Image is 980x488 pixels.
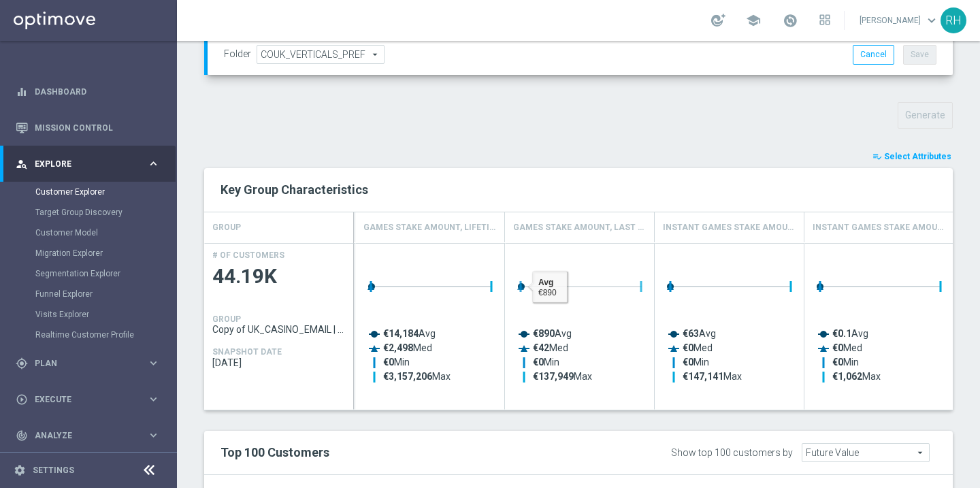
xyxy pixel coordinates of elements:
i: person_search [16,158,28,170]
h2: Key Group Characteristics [220,182,936,198]
span: Copy of UK_CASINO_EMAIL | Stake >= 10 last 90 days [212,324,346,335]
label: Folder [224,48,251,60]
h4: Instant Games Stake Amount, Last Month [813,216,945,240]
tspan: €0 [383,357,394,368]
tspan: €42 [533,342,549,353]
i: keyboard_arrow_right [147,157,160,170]
div: Plan [16,357,147,370]
text: Min [533,357,559,368]
text: Med [832,342,862,353]
tspan: €890 [533,328,555,339]
a: Segmentation Explorer [35,268,142,279]
a: [PERSON_NAME]keyboard_arrow_down [858,10,941,31]
div: Show top 100 customers by [671,447,793,459]
a: Target Group Discovery [35,207,142,218]
tspan: €147,141 [683,371,723,382]
span: 44.19K [212,263,346,290]
div: Execute [16,393,147,406]
a: Migration Explorer [35,248,142,259]
div: Mission Control [16,110,160,146]
text: Med [533,342,568,353]
i: playlist_add_check [872,152,882,161]
button: gps_fixed Plan keyboard_arrow_right [15,358,161,369]
div: Visits Explorer [35,304,176,325]
a: Dashboard [35,74,160,110]
text: Avg [533,328,572,339]
text: Med [383,342,432,353]
tspan: €63 [683,328,699,339]
div: Customer Explorer [35,182,176,202]
h4: Instant Games Stake Amount, Lifetime [663,216,796,240]
button: track_changes Analyze keyboard_arrow_right [15,430,161,441]
a: Customer Model [35,227,142,238]
div: Funnel Explorer [35,284,176,304]
text: Min [383,357,410,368]
tspan: €0 [832,342,843,353]
tspan: €0 [683,342,693,353]
span: Analyze [35,432,147,440]
tspan: €0 [683,357,693,368]
h2: Top 100 Customers [220,444,630,461]
button: playlist_add_check Select Attributes [871,149,953,164]
i: track_changes [16,429,28,442]
h4: GROUP [212,216,241,240]
i: settings [14,464,26,476]
text: Max [832,371,881,382]
text: Min [683,357,709,368]
h4: Games Stake Amount, Last Month [513,216,646,240]
div: Analyze [16,429,147,442]
h4: GROUP [212,314,241,324]
div: Dashboard [16,74,160,110]
tspan: €0 [533,357,544,368]
text: Max [383,371,451,382]
text: Min [832,357,859,368]
span: school [746,13,761,28]
h4: Games Stake Amount, Lifetime [363,216,496,240]
i: keyboard_arrow_right [147,357,160,370]
tspan: €1,062 [832,371,862,382]
a: Customer Explorer [35,186,142,197]
button: person_search Explore keyboard_arrow_right [15,159,161,169]
i: keyboard_arrow_right [147,393,160,406]
div: Segmentation Explorer [35,263,176,284]
span: Execute [35,395,147,404]
tspan: €14,184 [383,328,419,339]
div: Press SPACE to select this row. [204,243,354,410]
text: Med [683,342,713,353]
div: Mission Control [15,123,161,133]
text: Avg [383,328,436,339]
a: Funnel Explorer [35,289,142,299]
button: Generate [898,102,953,129]
button: play_circle_outline Execute keyboard_arrow_right [15,394,161,405]
h4: SNAPSHOT DATE [212,347,282,357]
tspan: €0 [832,357,843,368]
text: Max [533,371,592,382]
div: Migration Explorer [35,243,176,263]
tspan: €2,498 [383,342,413,353]
div: Explore [16,158,147,170]
a: Realtime Customer Profile [35,329,142,340]
div: Target Group Discovery [35,202,176,223]
tspan: €3,157,206 [383,371,432,382]
div: Customer Model [35,223,176,243]
tspan: €137,949 [533,371,574,382]
text: Max [683,371,742,382]
button: Cancel [853,45,894,64]
a: Visits Explorer [35,309,142,320]
span: Plan [35,359,147,368]
span: Explore [35,160,147,168]
i: play_circle_outline [16,393,28,406]
tspan: €0.1 [832,328,851,339]
span: Select Attributes [884,152,951,161]
a: Settings [33,466,74,474]
div: Realtime Customer Profile [35,325,176,345]
h4: # OF CUSTOMERS [212,250,284,260]
text: Avg [683,328,716,339]
button: equalizer Dashboard [15,86,161,97]
a: Mission Control [35,110,160,146]
i: equalizer [16,86,28,98]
